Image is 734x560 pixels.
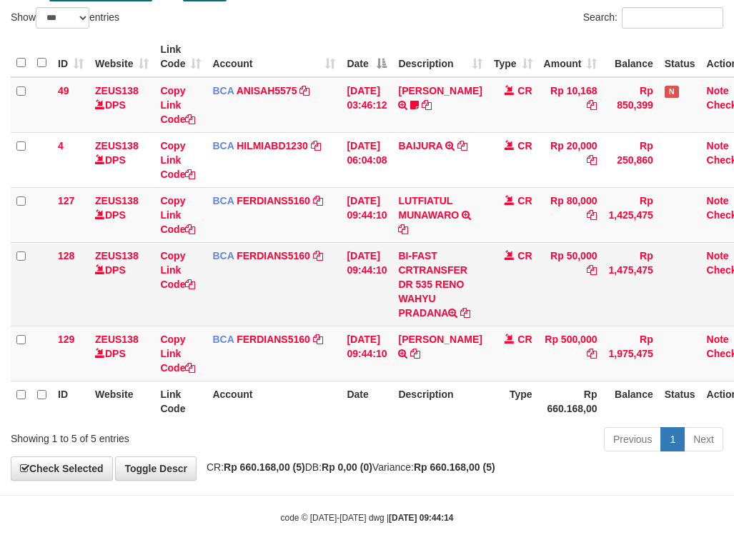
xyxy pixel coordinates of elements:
[89,132,154,187] td: DPS
[488,381,538,421] th: Type
[52,36,89,77] th: ID: activate to sort column ascending
[237,195,310,206] a: FERDIANS5160
[517,85,532,96] span: CR
[602,132,658,187] td: Rp 250,860
[115,456,197,481] a: Toggle Descr
[212,195,234,206] span: BCA
[58,140,64,151] span: 4
[587,99,597,111] a: Copy Rp 10,168 to clipboard
[410,348,420,359] a: Copy RAYHAN BAGASKARA to clipboard
[538,381,603,421] th: Rp 660.168,00
[237,140,308,151] a: HILMIABD1230
[89,187,154,242] td: DPS
[398,140,442,151] a: BAIJURA
[341,77,392,133] td: [DATE] 03:46:12
[398,195,459,221] a: LUTFIATUL MUNAWARO
[95,85,139,96] a: ZEUS138
[199,461,495,473] span: CR: DB: Variance:
[660,427,685,451] a: 1
[602,36,658,77] th: Balance
[622,7,723,29] input: Search:
[299,85,309,96] a: Copy ANISAH5575 to clipboard
[389,513,453,523] strong: [DATE] 09:44:14
[95,140,139,151] a: ZEUS138
[538,77,603,133] td: Rp 10,168
[602,77,658,133] td: Rp 850,399
[58,85,69,96] span: 49
[422,99,432,111] a: Copy INA PAUJANAH to clipboard
[212,85,234,96] span: BCA
[341,326,392,381] td: [DATE] 09:44:10
[212,334,234,345] span: BCA
[457,140,467,151] a: Copy BAIJURA to clipboard
[460,307,470,319] a: Copy BI-FAST CRTRANSFER DR 535 RENO WAHYU PRADANA to clipboard
[707,334,729,345] a: Note
[392,242,487,326] td: BI-FAST CRTRANSFER DR 535 RENO WAHYU PRADANA
[207,381,341,421] th: Account
[11,426,295,446] div: Showing 1 to 5 of 5 entries
[341,381,392,421] th: Date
[212,140,234,151] span: BCA
[95,334,139,345] a: ZEUS138
[11,456,113,481] a: Check Selected
[659,36,701,77] th: Status
[237,85,297,96] a: ANISAH5575
[36,7,89,29] select: Showentries
[341,242,392,326] td: [DATE] 09:44:10
[538,242,603,326] td: Rp 50,000
[89,36,154,77] th: Website: activate to sort column ascending
[160,250,195,290] a: Copy Link Code
[538,326,603,381] td: Rp 500,000
[281,513,454,523] small: code © [DATE]-[DATE] dwg |
[587,264,597,276] a: Copy Rp 50,000 to clipboard
[154,36,207,77] th: Link Code: activate to sort column ascending
[341,36,392,77] th: Date: activate to sort column descending
[488,36,538,77] th: Type: activate to sort column ascending
[538,132,603,187] td: Rp 20,000
[89,381,154,421] th: Website
[313,250,323,261] a: Copy FERDIANS5160 to clipboard
[58,334,74,345] span: 129
[160,140,195,180] a: Copy Link Code
[707,85,729,96] a: Note
[89,326,154,381] td: DPS
[517,195,532,206] span: CR
[160,195,195,235] a: Copy Link Code
[341,187,392,242] td: [DATE] 09:44:10
[414,461,495,473] strong: Rp 660.168,00 (5)
[392,381,487,421] th: Description
[517,140,532,151] span: CR
[311,140,321,151] a: Copy HILMIABD1230 to clipboard
[659,381,701,421] th: Status
[538,36,603,77] th: Amount: activate to sort column ascending
[517,250,532,261] span: CR
[602,381,658,421] th: Balance
[341,132,392,187] td: [DATE] 06:04:08
[89,77,154,133] td: DPS
[224,461,305,473] strong: Rp 660.168,00 (5)
[517,334,532,345] span: CR
[392,36,487,77] th: Description: activate to sort column ascending
[212,250,234,261] span: BCA
[707,250,729,261] a: Note
[602,187,658,242] td: Rp 1,425,475
[398,85,482,96] a: [PERSON_NAME]
[602,326,658,381] td: Rp 1,975,475
[95,195,139,206] a: ZEUS138
[154,381,207,421] th: Link Code
[604,427,661,451] a: Previous
[707,140,729,151] a: Note
[160,85,195,125] a: Copy Link Code
[58,195,74,206] span: 127
[52,381,89,421] th: ID
[398,334,482,345] a: [PERSON_NAME]
[58,250,74,261] span: 128
[11,7,119,29] label: Show entries
[602,242,658,326] td: Rp 1,475,475
[313,195,323,206] a: Copy FERDIANS5160 to clipboard
[237,334,310,345] a: FERDIANS5160
[207,36,341,77] th: Account: activate to sort column ascending
[95,250,139,261] a: ZEUS138
[313,334,323,345] a: Copy FERDIANS5160 to clipboard
[398,224,408,235] a: Copy LUTFIATUL MUNAWARO to clipboard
